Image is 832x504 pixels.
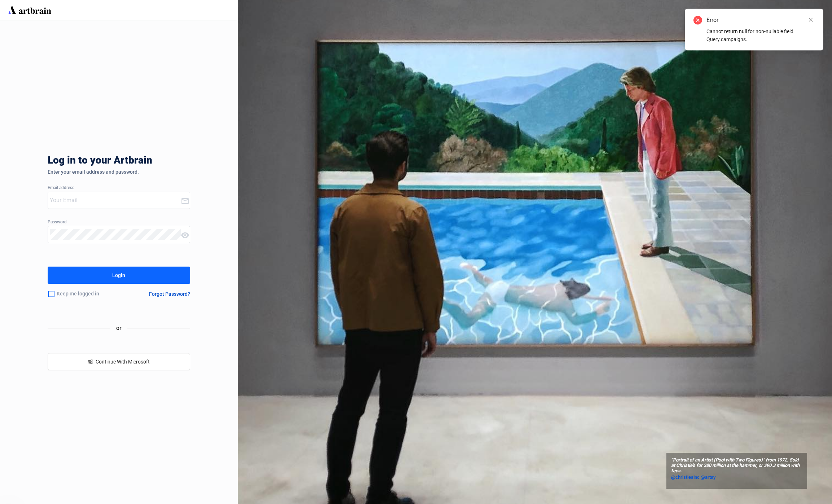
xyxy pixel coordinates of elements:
[88,359,93,364] span: windows
[48,353,190,370] button: windowsContinue With Microsoft
[48,220,190,225] div: Password
[149,291,190,297] div: Forgot Password?
[48,155,264,169] div: Log in to your Artbrain
[96,359,150,365] span: Continue With Microsoft
[671,474,802,481] a: @christiesinc @artsy
[112,269,125,281] div: Login
[48,286,126,302] div: Keep me logged in
[671,474,716,480] span: @christiesinc @artsy
[110,324,127,333] span: or
[48,169,190,175] div: Enter your email address and password.
[48,186,190,191] div: Email address
[671,458,802,474] span: “Portrait of an Artist (Pool with Two Figures)” from 1972. Sold at Christie's for $80 million at ...
[50,195,181,206] input: Your Email
[48,267,190,284] button: Login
